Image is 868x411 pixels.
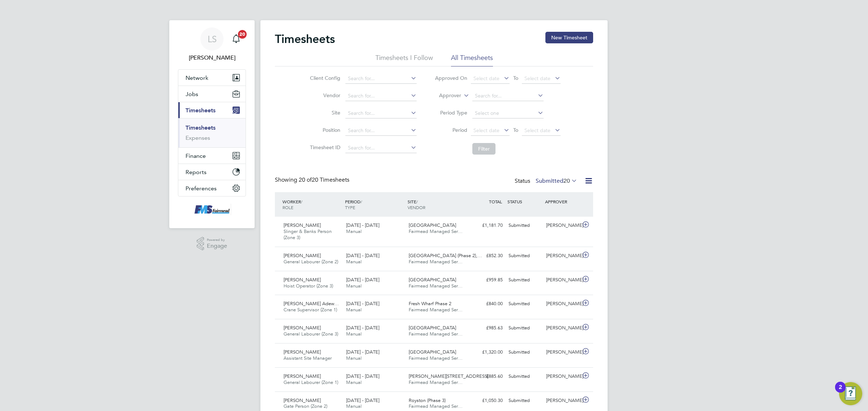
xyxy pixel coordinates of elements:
[506,250,543,262] div: Submitted
[346,300,379,307] span: [DATE] - [DATE]
[238,30,247,39] span: 20
[409,325,456,331] span: [GEOGRAPHIC_DATA]
[299,176,312,183] span: 20 of
[207,243,227,249] span: Engage
[545,32,593,43] button: New Timesheet
[409,259,463,265] span: Fairmead Managed Ser…
[409,355,463,361] span: Fairmead Managed Ser…
[178,180,246,196] button: Preferences
[409,277,456,283] span: [GEOGRAPHIC_DATA]
[346,228,362,234] span: Manual
[207,237,227,243] span: Powered by
[468,346,506,358] div: £1,320.00
[284,403,327,409] span: Gate Person (Zone 2)
[308,127,340,133] label: Position
[186,152,206,159] span: Finance
[284,307,337,313] span: Crane Supervisor (Zone 1)
[839,382,862,405] button: Open Resource Center, 2 new notifications
[409,403,463,409] span: Fairmead Managed Ser…
[511,73,520,83] span: To
[409,349,456,355] span: [GEOGRAPHIC_DATA]
[178,204,246,215] a: Go to home page
[284,349,321,355] span: [PERSON_NAME]
[284,283,333,289] span: Hoist Operator (Zone 3)
[308,109,340,116] label: Site
[284,259,338,265] span: General Labourer (Zone 2)
[468,371,506,382] div: £885.60
[506,274,543,286] div: Submitted
[524,75,550,82] span: Select date
[346,252,379,259] span: [DATE] - [DATE]
[345,108,417,118] input: Search for...
[193,204,231,215] img: f-mead-logo-retina.png
[178,102,246,118] button: Timesheets
[275,32,335,46] h2: Timesheets
[345,143,417,153] input: Search for...
[375,53,433,66] li: Timesheets I Follow
[543,250,581,262] div: [PERSON_NAME]
[409,283,463,289] span: Fairmead Managed Ser…
[473,75,499,82] span: Select date
[299,176,349,183] span: 20 Timesheets
[178,86,246,102] button: Jobs
[346,331,362,337] span: Manual
[536,177,577,185] label: Submitted
[416,199,418,204] span: /
[346,259,362,265] span: Manual
[186,124,216,131] a: Timesheets
[178,118,246,147] div: Timesheets
[229,27,243,51] a: 20
[472,143,495,155] button: Filter
[506,371,543,382] div: Submitted
[346,222,379,228] span: [DATE] - [DATE]
[346,277,379,283] span: [DATE] - [DATE]
[543,274,581,286] div: [PERSON_NAME]
[345,126,417,136] input: Search for...
[281,195,343,214] div: WORKER
[468,395,506,407] div: £1,050.30
[468,250,506,262] div: £852.30
[186,107,216,114] span: Timesheets
[429,92,461,99] label: Approver
[178,164,246,180] button: Reports
[345,74,417,84] input: Search for...
[282,204,293,210] span: ROLE
[435,127,467,133] label: Period
[506,346,543,358] div: Submitted
[284,325,321,331] span: [PERSON_NAME]
[284,252,321,259] span: [PERSON_NAME]
[473,127,499,134] span: Select date
[284,331,338,337] span: General Labourer (Zone 3)
[345,204,355,210] span: TYPE
[839,387,842,397] div: 2
[409,373,488,379] span: [PERSON_NAME][STREET_ADDRESS]
[435,109,467,116] label: Period Type
[346,307,362,313] span: Manual
[284,373,321,379] span: [PERSON_NAME]
[406,195,468,214] div: SITE
[343,195,406,214] div: PERIOD
[506,220,543,232] div: Submitted
[543,395,581,407] div: [PERSON_NAME]
[409,331,463,337] span: Fairmead Managed Ser…
[506,395,543,407] div: Submitted
[435,75,467,81] label: Approved On
[346,379,362,385] span: Manual
[489,199,502,204] span: TOTAL
[346,373,379,379] span: [DATE] - [DATE]
[308,75,340,81] label: Client Config
[178,53,246,62] span: Lawrence Schott
[506,195,543,208] div: STATUS
[409,379,463,385] span: Fairmead Managed Ser…
[284,228,332,241] span: Slinger & Banks Person (Zone 3)
[563,177,570,185] span: 20
[511,125,520,135] span: To
[169,20,255,228] nav: Main navigation
[472,91,544,101] input: Search for...
[346,325,379,331] span: [DATE] - [DATE]
[346,283,362,289] span: Manual
[409,300,451,307] span: Fresh Wharf Phase 2
[275,176,351,184] div: Showing
[468,274,506,286] div: £959.85
[468,322,506,334] div: £985.63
